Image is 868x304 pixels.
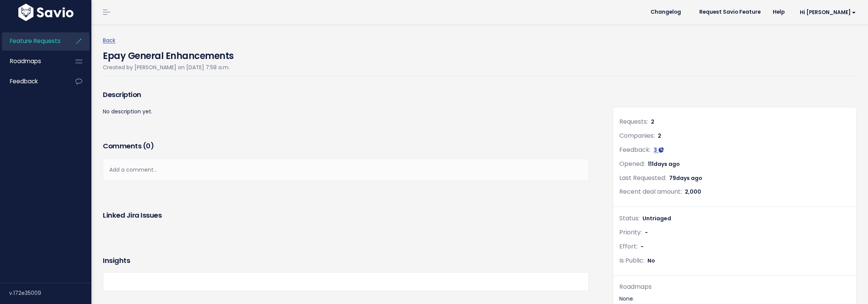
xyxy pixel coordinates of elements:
span: 2 [658,132,661,140]
a: Feature Requests [2,32,63,50]
span: 0 [146,141,150,151]
h3: Comments ( ) [103,141,589,151]
a: Hi [PERSON_NAME] [791,6,862,18]
a: 3 [654,146,664,154]
span: Requests: [619,117,648,126]
span: Effort: [619,242,638,251]
span: Last Requested: [619,173,666,182]
span: 3 [654,146,657,154]
span: Hi [PERSON_NAME] [800,10,856,15]
span: 111 [648,160,680,168]
span: Changelog [651,10,681,15]
h3: Description [103,89,589,100]
span: 2,000 [685,188,701,196]
div: Roadmaps [619,282,850,293]
span: days ago [676,174,702,182]
span: Feedback [10,77,38,85]
a: Request Savio Feature [693,6,767,18]
span: No [647,257,655,264]
div: Add a comment... [103,159,589,181]
h3: Insights [103,255,130,266]
span: Is Public: [619,256,644,265]
img: logo-white.9d6f32f41409.svg [16,4,75,21]
h4: Epay General Enhancements [103,45,234,63]
span: Status: [619,214,639,223]
div: None. [619,294,850,304]
h3: Linked Jira issues [103,210,161,221]
span: Priority: [619,228,642,237]
span: - [641,243,644,250]
span: Feature Requests [10,37,61,45]
span: Roadmaps [10,57,41,65]
span: Feedback: [619,145,651,154]
span: - [645,229,648,236]
span: 2 [651,118,654,126]
a: Feedback [2,73,63,90]
span: days ago [654,160,680,168]
span: Companies: [619,131,655,140]
span: 79 [669,174,702,182]
span: Opened: [619,159,645,168]
span: Recent deal amount: [619,187,682,196]
a: Back [103,37,115,44]
span: Untriaged [643,215,671,222]
p: No description yet. [103,107,589,116]
a: Help [767,6,791,18]
a: Roadmaps [2,53,63,70]
div: v.172e35009 [9,283,91,303]
span: Created by [PERSON_NAME] on [DATE] 7:58 a.m. [103,64,230,71]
